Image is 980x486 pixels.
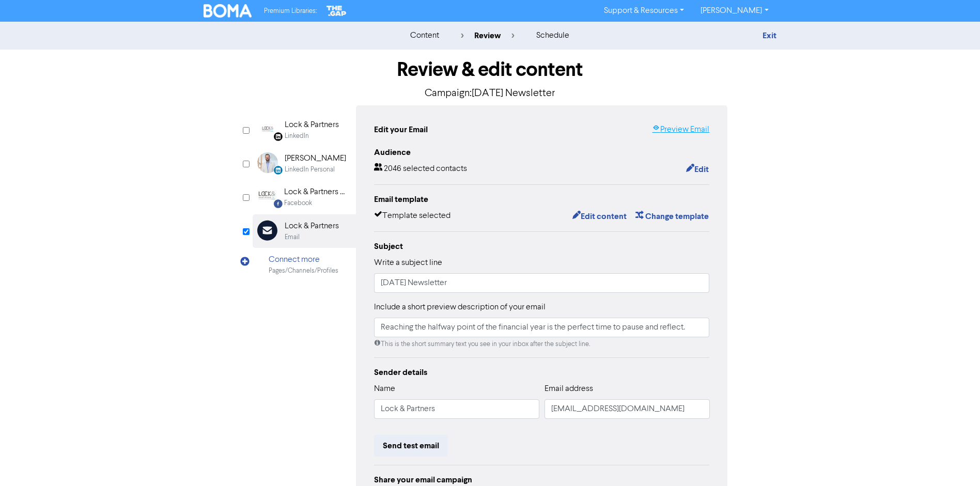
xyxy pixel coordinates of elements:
button: Edit [686,163,709,176]
div: Connect more [269,254,338,266]
div: Template selected [374,210,450,223]
div: Edit your Email [374,123,428,136]
img: The Gap [325,4,348,18]
div: Linkedin Lock & PartnersLinkedIn [253,113,356,147]
div: Lock & Partners [285,119,339,131]
span: Premium Libraries: [264,8,317,14]
div: content [410,29,439,42]
button: Change template [635,210,709,223]
label: Write a subject line [374,257,442,269]
img: Facebook [257,186,277,207]
div: Facebook [284,198,312,208]
button: Send test email [374,435,448,457]
img: LinkedinPersonal [257,152,278,173]
h1: Review & edit content [253,58,728,82]
div: schedule [536,29,569,42]
div: Connect morePages/Channels/Profiles [253,248,356,281]
div: This is the short summary text you see in your inbox after the subject line. [374,339,710,349]
div: [PERSON_NAME] [285,152,346,165]
label: Email address [545,383,593,395]
div: 2046 selected contacts [374,163,467,176]
a: Preview Email [652,123,709,136]
div: Lock & Partners Chartered Accountants [284,186,350,198]
div: Share your email campaign [374,474,710,486]
label: Name [374,383,395,395]
div: LinkedinPersonal [PERSON_NAME]LinkedIn Personal [253,147,356,180]
div: Pages/Channels/Profiles [269,266,338,276]
div: Lock & Partners [285,220,339,232]
a: [PERSON_NAME] [692,3,776,19]
label: Include a short preview description of your email [374,301,546,313]
iframe: Chat Widget [928,436,980,486]
div: LinkedIn [285,131,309,141]
a: Support & Resources [596,3,692,19]
div: review [461,29,515,42]
div: LinkedIn Personal [285,165,335,175]
div: Sender details [374,366,710,379]
p: Campaign: [DATE] Newsletter [253,86,728,101]
button: Edit content [572,210,627,223]
img: Linkedin [257,119,278,139]
img: BOMA Logo [204,4,252,18]
div: Email template [374,193,710,206]
div: Facebook Lock & Partners Chartered AccountantsFacebook [253,180,356,214]
div: Audience [374,146,710,159]
div: Email [285,232,300,242]
div: Subject [374,240,710,253]
a: Exit [763,30,776,41]
div: Lock & PartnersEmail [253,214,356,248]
